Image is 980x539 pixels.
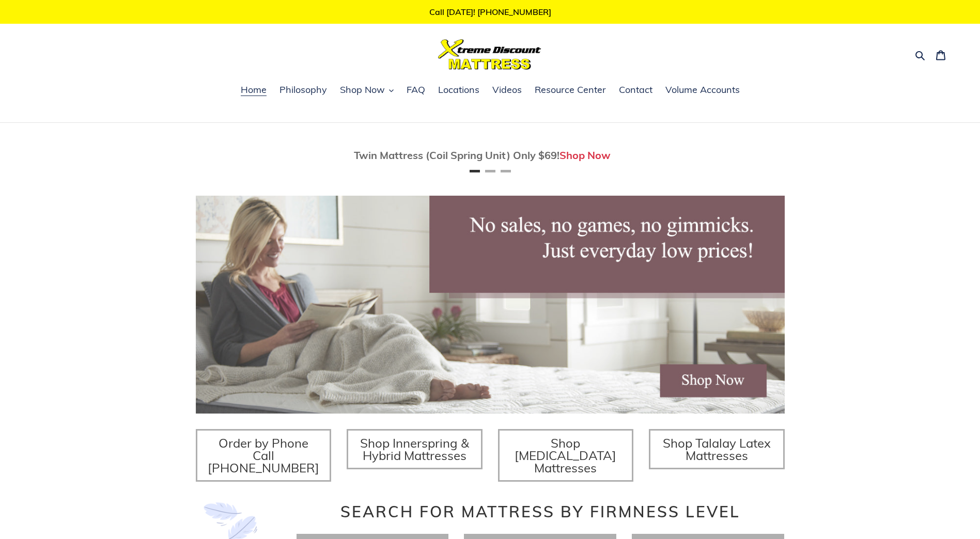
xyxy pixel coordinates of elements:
a: Philosophy [274,83,332,98]
button: Shop Now [335,83,399,98]
button: Page 3 [501,170,511,172]
a: Shop Talalay Latex Mattresses [649,429,785,469]
span: Videos [492,84,522,96]
span: Order by Phone Call [PHONE_NUMBER] [208,435,319,475]
a: Order by Phone Call [PHONE_NUMBER] [196,429,332,482]
span: Twin Mattress (Coil Spring Unit) Only $69! [354,149,559,162]
a: Shop Innerspring & Hybrid Mattresses [347,429,483,469]
span: Shop Talalay Latex Mattresses [663,435,771,463]
a: Shop [MEDICAL_DATA] Mattresses [498,429,634,482]
a: Resource Center [530,83,611,98]
img: herobannermay2022-1652879215306_1200x.jpg [196,196,785,414]
a: Volume Accounts [660,83,745,98]
button: Page 1 [470,170,480,172]
a: Videos [487,83,527,98]
span: Locations [438,84,479,96]
span: Shop Innerspring & Hybrid Mattresses [360,435,469,463]
a: Shop Now [559,149,611,162]
span: Philosophy [279,84,327,96]
button: Page 2 [485,170,495,172]
span: Shop Now [340,84,385,96]
span: Contact [619,84,652,96]
a: Locations [433,83,485,98]
a: FAQ [401,83,430,98]
a: Contact [614,83,658,98]
a: Home [236,83,272,98]
span: Shop [MEDICAL_DATA] Mattresses [515,435,616,475]
span: Volume Accounts [665,84,740,96]
span: Home [241,84,267,96]
span: FAQ [407,84,425,96]
img: Xtreme Discount Mattress [438,39,541,70]
span: Search for Mattress by Firmness Level [340,502,740,521]
span: Resource Center [535,84,606,96]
